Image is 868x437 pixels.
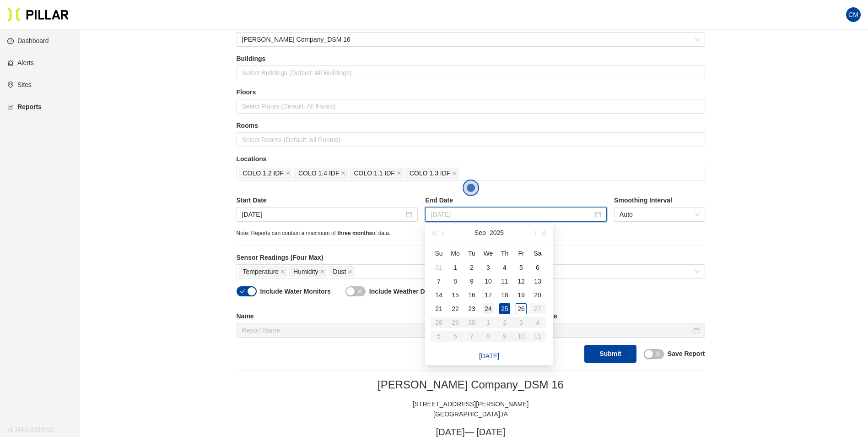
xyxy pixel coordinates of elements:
[425,196,607,205] label: End Date
[499,290,510,300] div: 18
[480,325,691,335] input: Oct 10, 2025
[243,168,284,178] span: COLO 1.2 IDF
[447,246,464,261] th: Mo
[433,262,444,273] div: 31
[463,180,479,196] button: Open the dialog
[237,196,418,205] label: Start Date
[7,7,69,22] img: Pillar Technologies
[466,303,477,314] div: 23
[513,274,529,288] td: 2025-09-12
[431,209,593,219] input: Sep 25, 2025
[433,276,444,287] div: 7
[474,224,486,242] button: Sep
[529,261,546,274] td: 2025-09-06
[243,267,279,277] span: Temperature
[655,351,661,356] span: close
[357,289,362,294] span: close
[410,168,450,178] span: COLO 1.3 IDF
[7,37,49,44] a: dashboardDashboard
[480,274,496,288] td: 2025-09-10
[447,274,464,288] td: 2025-09-08
[483,262,494,273] div: 3
[529,274,546,288] td: 2025-09-13
[499,303,510,314] div: 25
[620,208,699,221] span: Auto
[237,229,705,238] div: Note: Reports can contain a maximum of of data.
[516,303,527,314] div: 26
[433,303,444,314] div: 21
[280,269,285,275] span: close
[447,288,464,302] td: 2025-09-15
[466,290,477,300] div: 16
[433,290,444,300] div: 14
[480,246,496,261] th: We
[466,262,477,273] div: 2
[483,276,494,287] div: 10
[532,276,543,287] div: 13
[237,154,705,164] label: Locations
[7,103,42,110] a: line-chartReports
[337,230,372,236] span: three months
[464,274,480,288] td: 2025-09-09
[513,261,529,274] td: 2025-09-05
[431,261,447,274] td: 2025-08-31
[286,171,290,176] span: close
[490,224,504,242] button: 2025
[431,288,447,302] td: 2025-09-14
[464,261,480,274] td: 2025-09-02
[237,399,705,409] div: [STREET_ADDRESS][PERSON_NAME]
[369,287,434,296] label: Include Weather Data
[333,267,346,277] span: Dust
[348,269,352,275] span: close
[354,168,394,178] span: COLO 1.1 IDF
[483,290,494,300] div: 17
[532,290,543,300] div: 20
[499,262,510,273] div: 4
[7,81,32,88] a: environmentSites
[474,311,705,321] label: Public Link Expiration Date
[242,33,700,46] span: Weitz Company_DSM 16
[447,302,464,316] td: 2025-09-22
[496,302,513,316] td: 2025-09-25
[320,269,325,275] span: close
[237,378,705,392] h2: [PERSON_NAME] Company_DSM 16
[584,345,636,363] button: Submit
[513,302,529,316] td: 2025-09-26
[483,303,494,314] div: 24
[237,253,467,262] label: Sensor Readings (Four Max)
[447,261,464,274] td: 2025-09-01
[668,349,705,359] label: Save Report
[480,261,496,274] td: 2025-09-03
[848,7,858,22] span: CM
[237,87,705,97] label: Floors
[614,196,705,205] label: Smoothing Interval
[513,288,529,302] td: 2025-09-19
[237,121,705,131] label: Rooms
[496,246,513,261] th: Th
[298,168,339,178] span: COLO 1.4 IDF
[532,262,543,273] div: 6
[293,267,318,277] span: Humidity
[242,209,404,219] input: Sep 23, 2025
[237,54,705,64] label: Buildings
[450,303,461,314] div: 22
[431,274,447,288] td: 2025-09-07
[464,246,480,261] th: Tu
[529,246,546,261] th: Sa
[240,289,245,294] span: check
[480,288,496,302] td: 2025-09-17
[496,261,513,274] td: 2025-09-04
[431,302,447,316] td: 2025-09-21
[516,276,527,287] div: 12
[516,290,527,300] div: 19
[237,323,467,338] input: Report Name
[464,288,480,302] td: 2025-09-16
[431,246,447,261] th: Su
[452,171,457,176] span: close
[480,302,496,316] td: 2025-09-24
[516,262,527,273] div: 5
[341,171,345,176] span: close
[496,288,513,302] td: 2025-09-18
[7,59,34,66] a: alertAlerts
